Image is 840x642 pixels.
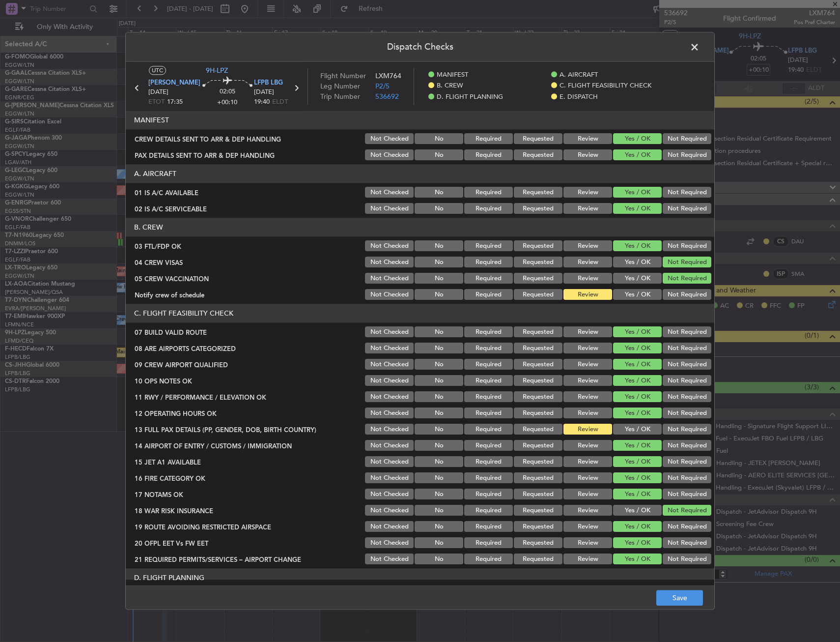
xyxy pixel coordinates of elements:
button: Not Required [663,187,711,198]
button: Save [656,590,703,606]
button: Yes / OK [613,408,662,419]
button: Yes / OK [613,273,662,284]
button: Not Required [663,327,711,338]
button: Not Required [663,538,711,549]
button: Yes / OK [613,134,662,145]
button: Yes / OK [613,187,662,198]
button: Not Required [663,505,711,516]
button: Not Required [663,554,711,565]
button: Not Required [663,359,711,370]
button: Not Required [663,241,711,252]
button: Yes / OK [613,257,662,268]
button: Yes / OK [613,241,662,252]
button: Not Required [663,392,711,403]
button: Yes / OK [613,150,662,161]
button: Yes / OK [613,522,662,532]
header: Dispatch Checks [126,32,714,62]
button: Not Required [663,150,711,161]
button: Yes / OK [613,359,662,370]
button: Not Required [663,134,711,145]
button: Not Required [663,273,711,284]
button: Not Required [663,440,711,451]
button: Yes / OK [613,343,662,354]
button: Yes / OK [613,327,662,338]
button: Yes / OK [613,489,662,500]
button: Yes / OK [613,538,662,549]
button: Yes / OK [613,392,662,403]
button: Not Required [663,473,711,484]
button: Yes / OK [613,424,662,435]
button: Not Required [663,424,711,435]
button: Not Required [663,204,711,214]
button: Not Required [663,457,711,467]
button: Yes / OK [613,457,662,467]
button: Yes / OK [613,554,662,565]
button: Yes / OK [613,505,662,516]
button: Yes / OK [613,473,662,484]
button: Yes / OK [613,204,662,214]
button: Yes / OK [613,376,662,386]
button: Not Required [663,376,711,386]
button: Not Required [663,290,711,300]
button: Not Required [663,522,711,532]
button: Not Required [663,489,711,500]
button: Yes / OK [613,290,662,300]
button: Yes / OK [613,440,662,451]
button: Not Required [663,408,711,419]
button: Not Required [663,257,711,268]
button: Not Required [663,343,711,354]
